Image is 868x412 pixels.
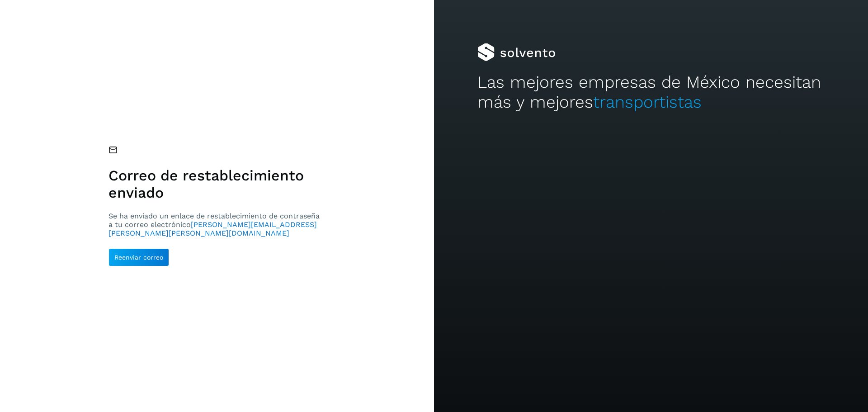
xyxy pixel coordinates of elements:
button: Reenviar correo [108,248,169,266]
h2: Las mejores empresas de México necesitan más y mejores [477,72,825,113]
span: [PERSON_NAME][EMAIL_ADDRESS][PERSON_NAME][PERSON_NAME][DOMAIN_NAME] [108,220,317,237]
h1: Correo de restablecimiento enviado [108,167,323,202]
p: Se ha enviado un enlace de restablecimiento de contraseña a tu correo electrónico [108,212,323,238]
span: transportistas [593,92,702,112]
span: Reenviar correo [114,254,163,260]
